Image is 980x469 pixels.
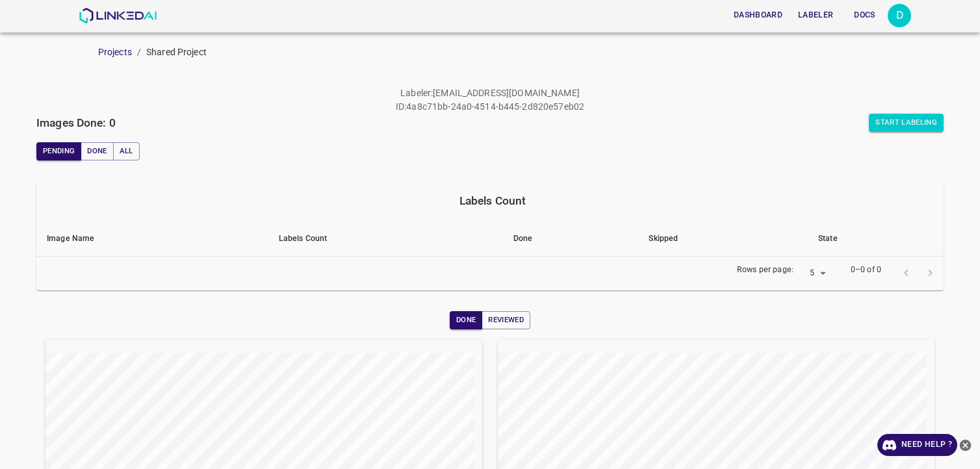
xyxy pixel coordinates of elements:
[841,2,888,29] a: Docs
[729,5,788,26] button: Dashboard
[482,311,530,329] button: Reviewed
[726,2,790,29] a: Dashboard
[146,45,207,59] p: Shared Project
[869,114,944,132] button: Start Labeling
[808,222,944,257] th: State
[737,264,793,276] p: Rows per page:
[888,4,911,27] button: Open settings
[877,434,957,456] a: Need Help ?
[450,311,482,329] button: Done
[396,100,406,114] p: ID :
[81,142,113,160] button: Done
[98,45,980,59] nav: breadcrumb
[36,142,81,160] button: Pending
[503,222,638,257] th: Done
[36,222,268,257] th: Image Name
[851,264,881,276] p: 0–0 of 0
[113,142,140,160] button: All
[888,4,911,27] div: D
[36,114,116,132] h6: Images Done: 0
[400,86,433,100] p: Labeler :
[79,8,157,23] img: LinkedAI
[957,434,974,456] button: close-help
[799,265,830,283] div: 5
[793,5,838,26] button: Labeler
[433,86,580,100] p: [EMAIL_ADDRESS][DOMAIN_NAME]
[406,100,584,114] p: 4a8c71bb-24a0-4514-b445-2d820e57eb02
[638,222,808,257] th: Skipped
[790,2,841,29] a: Labeler
[268,222,503,257] th: Labels Count
[137,45,141,59] li: /
[98,47,132,57] a: Projects
[844,5,885,26] button: Docs
[47,192,938,210] div: Labels Count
